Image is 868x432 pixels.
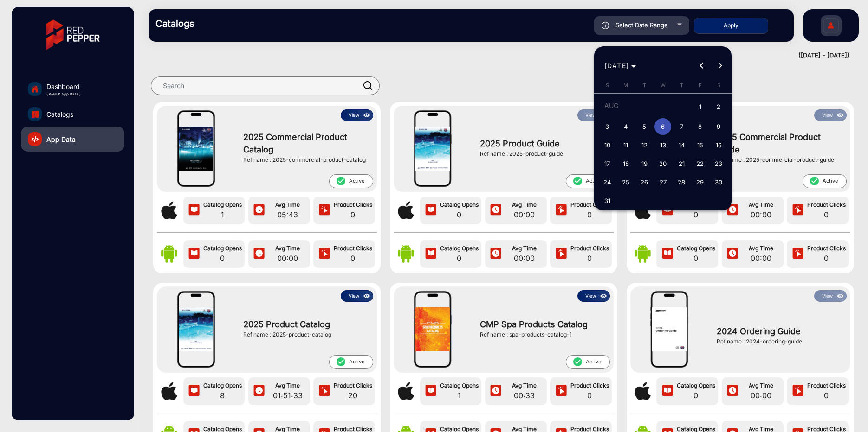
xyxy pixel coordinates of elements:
[673,137,690,153] span: 14
[616,173,635,191] button: August 25, 2025
[672,154,691,173] button: August 21, 2025
[617,155,634,172] span: 18
[636,118,653,135] span: 5
[672,136,691,154] button: August 14, 2025
[599,118,615,135] span: 3
[643,82,646,89] span: T
[692,98,708,117] span: 1
[598,96,691,117] td: AUG
[692,174,708,191] span: 29
[709,154,728,173] button: August 23, 2025
[709,96,728,117] button: August 2, 2025
[599,174,615,191] span: 24
[635,117,654,136] button: August 5, 2025
[654,136,672,154] button: August 13, 2025
[617,118,634,135] span: 4
[711,57,729,75] button: Next month
[680,82,683,89] span: T
[617,137,634,153] span: 11
[598,191,616,210] button: August 31, 2025
[692,57,711,75] button: Previous month
[635,136,654,154] button: August 12, 2025
[598,117,616,136] button: August 3, 2025
[598,136,616,154] button: August 10, 2025
[599,155,615,172] span: 17
[691,96,709,117] button: August 1, 2025
[691,154,709,173] button: August 22, 2025
[710,118,727,135] span: 9
[709,117,728,136] button: August 9, 2025
[717,82,720,89] span: S
[654,173,672,191] button: August 27, 2025
[710,155,727,172] span: 23
[616,136,635,154] button: August 11, 2025
[616,154,635,173] button: August 18, 2025
[598,173,616,191] button: August 24, 2025
[599,192,615,209] span: 31
[606,82,609,89] span: S
[635,154,654,173] button: August 19, 2025
[699,82,702,89] span: F
[654,155,671,172] span: 20
[654,137,671,153] span: 13
[635,173,654,191] button: August 26, 2025
[673,155,690,172] span: 21
[673,174,690,191] span: 28
[616,117,635,136] button: August 4, 2025
[691,173,709,191] button: August 29, 2025
[636,174,653,191] span: 26
[601,57,640,74] button: Choose month and year
[672,173,691,191] button: August 28, 2025
[654,118,671,135] span: 6
[604,62,629,70] span: [DATE]
[692,155,708,172] span: 22
[692,118,708,135] span: 8
[599,137,615,153] span: 10
[636,137,653,153] span: 12
[617,174,634,191] span: 25
[710,174,727,191] span: 30
[654,117,672,136] button: August 6, 2025
[654,154,672,173] button: August 20, 2025
[654,174,671,191] span: 27
[636,155,653,172] span: 19
[598,154,616,173] button: August 17, 2025
[691,117,709,136] button: August 8, 2025
[691,136,709,154] button: August 15, 2025
[692,137,708,153] span: 15
[672,117,691,136] button: August 7, 2025
[661,82,666,89] span: W
[673,118,690,135] span: 7
[710,98,727,117] span: 2
[709,136,728,154] button: August 16, 2025
[623,82,628,89] span: M
[709,173,728,191] button: August 30, 2025
[710,137,727,153] span: 16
